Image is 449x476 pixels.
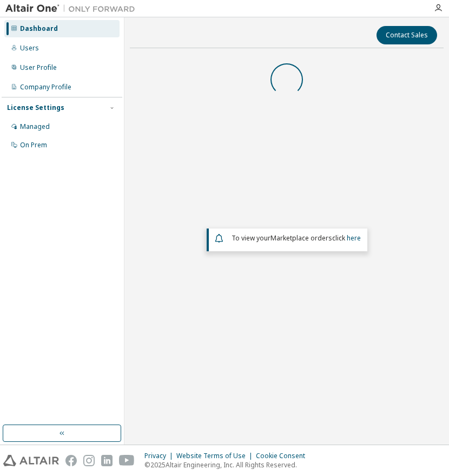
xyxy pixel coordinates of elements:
[20,122,50,131] div: Managed
[144,452,176,460] div: Privacy
[270,233,332,243] em: Marketplace orders
[176,452,256,460] div: Website Terms of Use
[3,455,59,466] img: altair_logo.svg
[119,455,135,466] img: youtube.svg
[5,3,141,14] img: Altair One
[347,233,361,243] a: here
[377,26,437,44] button: Contact Sales
[256,452,312,460] div: Cookie Consent
[7,103,64,112] div: License Settings
[101,455,113,466] img: linkedin.svg
[20,83,71,92] div: Company Profile
[232,233,361,243] span: To view your click
[20,24,58,33] div: Dashboard
[20,141,47,149] div: On Prem
[20,44,39,53] div: Users
[20,63,57,72] div: User Profile
[65,455,77,466] img: facebook.svg
[144,460,312,470] p: © 2025 Altair Engineering, Inc. All Rights Reserved.
[83,455,95,466] img: instagram.svg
